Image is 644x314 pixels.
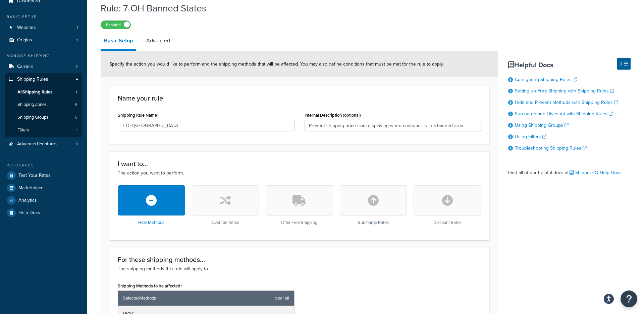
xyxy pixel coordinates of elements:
li: Filters [5,124,82,136]
li: Origins [5,34,82,46]
a: Shipping Groups5 [5,111,82,124]
h1: Rule: 7-OH Banned States [101,2,622,15]
span: Test Your Rates [18,173,51,179]
span: Help Docs [18,210,40,216]
div: Hide Methods [118,185,185,225]
div: Offer Free Shipping [266,185,333,225]
p: The shipping methods this rule will apply to. [118,265,481,273]
li: Shipping Rules [5,73,82,137]
a: Basic Setup [101,33,136,51]
span: Carriers [17,64,34,70]
a: Origins1 [5,34,82,46]
span: 1 [76,25,78,31]
span: 1 [76,127,77,133]
span: Advanced Features [17,141,58,147]
div: Find all of our helpful docs at: [508,163,631,178]
h3: Helpful Docs [508,61,631,69]
button: Open Resource Center [621,290,637,307]
p: The action you want to perform. [118,169,481,177]
a: Shipping Zones6 [5,99,82,111]
a: Analytics [5,194,82,206]
a: Help Docs [5,207,82,219]
label: Shipping Methods to be affected [118,283,182,289]
a: Troubleshooting Shipping Rules [515,145,587,152]
a: Setting up Free Shipping with Shipping Rules [515,87,614,94]
li: Carriers [5,61,82,73]
label: Shipping Rule Name [118,113,159,118]
li: Shipping Zones [5,99,82,111]
a: Test Your Rates [5,169,82,182]
span: Shipping Groups [17,115,48,120]
span: 1 [76,89,77,95]
a: Using Shipping Groups [515,122,569,129]
span: Websites [17,25,36,31]
span: 6 [75,102,77,108]
h3: For these shipping methods... [118,256,481,263]
h3: Name your rule [118,94,481,102]
div: Override Rates [192,185,259,225]
span: 0 [75,141,78,147]
a: Advanced Features0 [5,138,82,150]
span: Filters [17,127,29,133]
a: Using Filters [515,133,546,140]
span: 5 [75,115,77,120]
a: Hide and Prevent Methods with Shipping Rules [515,99,618,106]
a: Surcharge and Discount with Shipping Rules [515,110,613,117]
div: Resources [5,162,82,168]
label: Enabled [101,21,130,29]
span: Shipping Rules [17,77,48,82]
a: AllShipping Rules1 [5,86,82,99]
div: Discount Rates [414,185,481,225]
a: Websites1 [5,22,82,34]
a: Filters1 [5,124,82,136]
li: Shipping Groups [5,111,82,124]
span: Shipping Zones [17,102,47,108]
button: Hide Help Docs [617,58,631,70]
label: Internal Description (optional) [305,113,361,118]
span: Selected Methods [123,293,271,303]
span: All Shipping Rules [17,89,52,95]
a: Marketplace [5,182,82,194]
span: 1 [76,37,78,43]
span: Marketplace [18,185,44,191]
li: Websites [5,22,82,34]
div: Manage Shipping [5,53,82,59]
span: Analytics [18,198,37,203]
span: Origins [17,37,32,43]
a: Shipping Rules [5,73,82,86]
a: ShipperHQ Help Docs [570,169,622,176]
a: Configuring Shipping Rules [515,76,577,83]
span: Specify the action you would like to perform and the shipping methods that will be affected. You ... [109,61,444,68]
span: 2 [75,64,78,70]
a: clear all [275,293,289,303]
h3: I want to... [118,160,481,167]
div: Basic Setup [5,14,82,20]
li: Advanced Features [5,138,82,150]
a: Carriers2 [5,61,82,73]
div: Surcharge Rates [340,185,407,225]
a: Advanced [143,33,173,49]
